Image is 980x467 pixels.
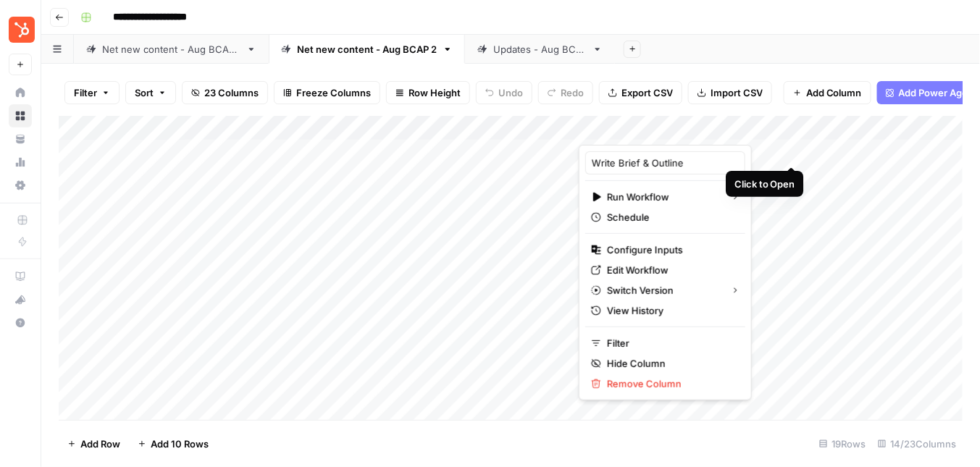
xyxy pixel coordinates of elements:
[297,42,437,56] div: Net new content - Aug BCAP 2
[465,35,615,64] a: Updates - Aug BCAP
[269,35,465,64] a: Net new content - Aug BCAP 2
[538,81,593,104] button: Redo
[74,35,269,64] a: Net new content - Aug BCAP 1
[9,174,32,197] a: Settings
[9,127,32,151] a: Your Data
[688,81,772,104] button: Import CSV
[872,432,963,455] div: 14/23 Columns
[607,356,734,371] span: Hide Column
[9,81,32,104] a: Home
[9,104,32,127] a: Browse
[274,81,380,104] button: Freeze Columns
[607,336,734,350] span: Filter
[607,243,734,257] span: Configure Inputs
[9,12,32,48] button: Workspace: Blog Content Action Plan
[621,85,673,100] span: Export CSV
[64,81,120,104] button: Filter
[135,85,154,100] span: Sort
[561,85,584,100] span: Redo
[386,81,470,104] button: Row Height
[59,432,129,455] button: Add Row
[182,81,268,104] button: 23 Columns
[493,42,587,56] div: Updates - Aug BCAP
[498,85,523,100] span: Undo
[607,263,734,277] span: Edit Workflow
[607,303,734,318] span: View History
[607,190,719,204] span: Run Workflow
[813,432,872,455] div: 19 Rows
[409,85,461,100] span: Row Height
[9,288,32,311] button: What's new?
[204,85,259,100] span: 23 Columns
[9,265,32,288] a: AirOps Academy
[102,42,240,56] div: Net new content - Aug BCAP 1
[607,376,734,391] span: Remove Column
[125,81,176,104] button: Sort
[711,85,763,100] span: Import CSV
[734,177,795,191] div: Click to Open
[9,311,32,335] button: Help + Support
[9,289,31,311] div: What's new?
[129,432,217,455] button: Add 10 Rows
[476,81,532,104] button: Undo
[151,437,209,451] span: Add 10 Rows
[80,437,120,451] span: Add Row
[74,85,97,100] span: Filter
[607,210,734,224] span: Schedule
[9,151,32,174] a: Usage
[607,283,719,298] span: Switch Version
[9,17,35,43] img: Blog Content Action Plan Logo
[784,81,871,104] button: Add Column
[899,85,978,100] span: Add Power Agent
[599,81,682,104] button: Export CSV
[296,85,371,100] span: Freeze Columns
[806,85,862,100] span: Add Column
